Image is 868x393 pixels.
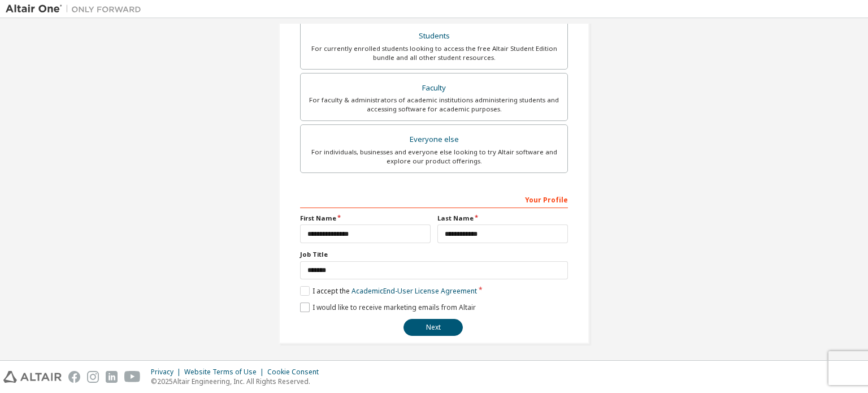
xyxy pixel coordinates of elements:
div: For individuals, businesses and everyone else looking to try Altair software and explore our prod... [307,148,561,166]
a: Academic End-User License Agreement [351,286,477,296]
img: instagram.svg [87,371,99,383]
label: Last Name [437,214,568,223]
div: For faculty & administrators of academic institutions administering students and accessing softwa... [307,96,561,114]
button: Next [403,319,463,336]
p: © 2025 Altair Engineering, Inc. All Rights Reserved. [151,377,325,386]
img: Altair One [6,3,147,15]
div: Faculty [307,80,561,96]
label: Job Title [300,250,568,259]
img: altair_logo.svg [3,371,62,383]
label: I accept the [300,286,477,296]
label: First Name [300,214,431,223]
img: facebook.svg [68,371,80,383]
div: Students [307,28,561,44]
div: Cookie Consent [267,368,325,377]
div: For currently enrolled students looking to access the free Altair Student Edition bundle and all ... [307,44,561,62]
div: Website Terms of Use [184,368,267,377]
div: Everyone else [307,132,561,148]
img: linkedin.svg [106,371,118,383]
label: I would like to receive marketing emails from Altair [300,303,476,312]
div: Privacy [151,368,184,377]
div: Your Profile [300,190,568,208]
img: youtube.svg [124,371,141,383]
